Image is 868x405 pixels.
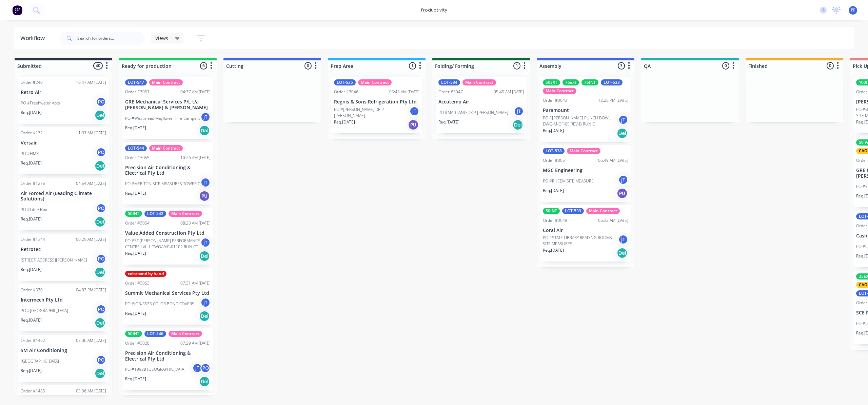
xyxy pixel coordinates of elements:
[200,363,211,373] div: PO
[21,207,47,213] p: PO #Little Box
[617,248,628,258] div: Del
[389,89,419,95] div: 05:43 AM [DATE]
[618,175,628,185] div: jT
[125,280,150,286] div: Order #3053
[408,119,419,130] div: PU
[96,355,106,365] div: PO
[125,165,211,176] p: Precision Air Conditioning & Electrical Pty Ltd
[543,217,567,224] div: Order #3049
[122,268,213,325] div: colorbond by handOrder #305307:31 AM [DATE]Summit Mechanical Services Pty LtdPO #JOB-3533 COLOR B...
[199,311,210,322] div: Del
[125,211,142,217] div: 50INT
[180,280,211,286] div: 07:31 AM [DATE]
[598,217,628,224] div: 06:32 AM [DATE]
[125,230,211,236] p: Value Added Construction Pty Ltd
[21,130,43,136] div: Order #172
[76,287,106,293] div: 04:03 PM [DATE]
[125,125,146,131] p: Req. [DATE]
[514,106,524,116] div: jT
[18,335,109,382] div: Order #146207:06 AM [DATE]SM Air Conditioning[GEOGRAPHIC_DATA]POReq.[DATE]Del
[543,148,565,154] div: LOT-538
[543,208,560,214] div: 50INT
[540,205,631,262] div: 50INTLOT-539Main ContractOrder #304906:32 AM [DATE]Coral AirPO #STATE LIBRARY READING ROOMS SITE ...
[543,247,564,253] p: Req. [DATE]
[334,99,419,105] p: Regnis & Sons Refrigeration Pty Ltd
[200,237,211,248] div: jT
[125,220,150,226] div: Order #3054
[21,358,59,364] p: [GEOGRAPHIC_DATA]
[21,216,42,222] p: Req. [DATE]
[76,337,106,344] div: 07:06 AM [DATE]
[543,235,618,247] p: PO #STATE LIBRARY READING ROOMS SITE MEASURES
[567,148,600,154] div: Main Contract
[331,77,422,133] div: LOT-535Main ContractOrder #304605:43 AM [DATE]Regnis & Sons Refrigeration Pty LtdPO #[PERSON_NAME...
[598,97,628,103] div: 12:25 PM [DATE]
[586,208,620,214] div: Main Contract
[122,328,213,390] div: 50INTLOT-546Main ContractOrder #302807:29 AM [DATE]Precision Air Conditioning & Electrical Pty Lt...
[540,145,631,202] div: LOT-538Main ContractOrder #305106:49 AM [DATE]MGC EngineeringPO #RHEEM SITE MEASUREjTReq.[DATE]PU
[21,297,106,303] p: Intermech Pty Ltd
[125,340,150,346] div: Order #3028
[125,99,211,111] p: GRE Mechanical Services P/L t/a [PERSON_NAME] & [PERSON_NAME]
[125,366,185,372] p: PO #19928 [GEOGRAPHIC_DATA]
[409,106,419,116] div: jT
[581,79,598,85] div: 75INT
[21,151,40,157] p: PO #HMRI
[438,89,463,95] div: Order #3047
[20,34,48,42] div: Workflow
[21,317,42,323] p: Req. [DATE]
[125,89,150,95] div: Order #3057
[199,376,210,387] div: Del
[543,79,560,85] div: 50EXT
[125,181,200,187] p: PO #MERITON SITE MEASURES TOWER C
[21,308,68,314] p: PO #[GEOGRAPHIC_DATA]
[76,130,106,136] div: 11:37 AM [DATE]
[149,145,183,151] div: Main Contract
[18,178,109,231] div: Order #127504:54 AM [DATE]Air Forced Air (Leading Climate Solutions)PO #Little BoxPOReq.[DATE]Del
[618,234,628,245] div: jT
[21,267,42,273] p: Req. [DATE]
[618,115,628,125] div: jT
[21,287,43,293] div: Order #330
[334,107,409,119] p: PO #[PERSON_NAME] DRIP [PERSON_NAME]
[562,208,584,214] div: LOT-539
[125,301,194,307] p: PO #JOB-3533 COLOR BOND COVERS
[76,180,106,187] div: 04:54 AM [DATE]
[21,160,42,166] p: Req. [DATE]
[543,168,628,173] p: MGC Engineering
[76,236,106,243] div: 06:25 AM [DATE]
[21,90,106,95] p: Retro Air
[192,363,202,373] div: jT
[543,188,564,194] p: Req. [DATE]
[21,247,106,252] p: Retrotec
[144,211,166,217] div: LOT-542
[543,97,567,103] div: Order #3043
[358,79,392,85] div: Main Contract
[122,77,213,139] div: LOT-547Main ContractOrder #305704:37 AM [DATE]GRE Mechanical Services P/L t/a [PERSON_NAME] & [PE...
[125,155,150,161] div: Order #3055
[21,236,45,243] div: Order #1344
[543,88,576,94] div: Main Contract
[199,251,210,262] div: Del
[617,128,628,139] div: Del
[21,337,45,344] div: Order #1462
[125,145,147,151] div: LOT-544
[77,32,144,45] input: Search for orders...
[543,108,628,113] p: Paramount
[543,178,594,184] p: PO #RHEEM SITE MEASURE
[125,290,211,296] p: Summit Mechanical Services Pty Ltd
[563,79,579,85] div: 75ext
[96,254,106,264] div: PO
[125,310,146,316] p: Req. [DATE]
[438,110,508,116] p: PO #MAITLAND DRIP [PERSON_NAME]
[21,191,106,202] p: Air Forced Air (Leading Climate Solutions)
[180,89,211,95] div: 04:37 AM [DATE]
[21,110,42,116] p: Req. [DATE]
[21,100,60,106] p: PO #Freshwater Apts
[169,331,202,337] div: Main Contract
[125,190,146,196] p: Req. [DATE]
[21,348,106,353] p: SM Air Conditioning
[96,203,106,213] div: PO
[543,115,618,127] p: PO #[PERSON_NAME] PUNCH BOWL DWG-M-OF-05 REV-B RUN C
[334,89,358,95] div: Order #3046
